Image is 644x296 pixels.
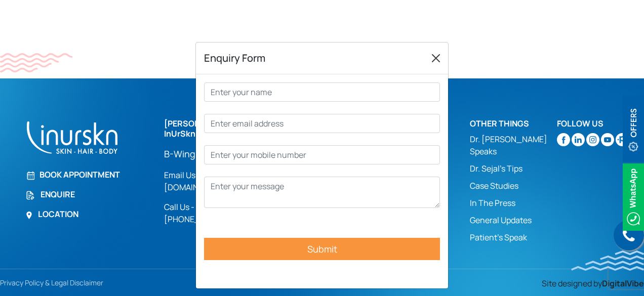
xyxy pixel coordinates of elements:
input: Enter email address [204,114,440,133]
a: Whatsappicon [623,190,644,201]
form: Contact form [204,82,440,272]
img: bluewave [571,250,644,271]
input: Submit [204,238,440,260]
img: offerBt [623,95,644,162]
img: Whatsappicon [623,163,644,231]
button: Close [428,50,444,66]
input: Enter your mobile number [204,145,440,164]
input: Enter your name [204,82,440,102]
h5: Enquiry Form [204,51,265,66]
